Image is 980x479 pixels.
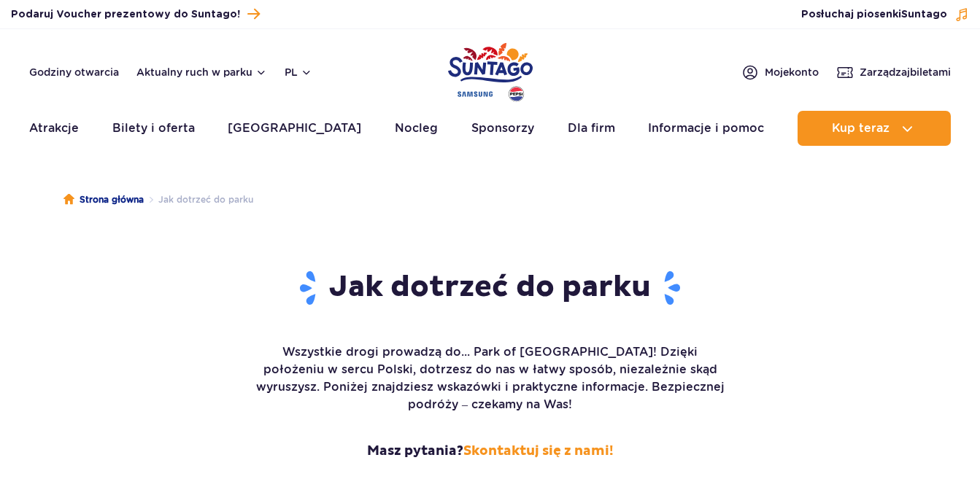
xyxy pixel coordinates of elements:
[836,63,951,81] a: Zarządzajbiletami
[801,7,947,22] span: Posłuchaj piosenki
[901,9,947,20] span: Suntago
[832,122,890,135] span: Kup teraz
[144,192,253,207] li: Jak dotrzeć do parku
[741,63,819,81] a: Mojekonto
[798,111,951,146] button: Kup teraz
[228,111,361,146] a: [GEOGRAPHIC_DATA]
[253,343,728,413] p: Wszystkie drogi prowadzą do... Park of [GEOGRAPHIC_DATA]! Dzięki położeniu w sercu Polski, dotrze...
[471,111,534,146] a: Sponsorzy
[648,111,764,146] a: Informacje i pomoc
[11,7,240,22] span: Podaruj Voucher prezentowy do Suntago!
[285,65,312,79] button: pl
[112,111,195,146] a: Bilety i oferta
[448,36,533,104] a: Park of Poland
[29,65,119,79] a: Godziny otwarcia
[63,192,144,207] a: Strona główna
[136,66,267,78] button: Aktualny ruch w parku
[860,65,951,79] span: Zarządzaj biletami
[395,111,438,146] a: Nocleg
[253,269,728,307] h1: Jak dotrzeć do parku
[765,65,819,79] span: Moje konto
[463,443,614,459] a: Skontaktuj się z nami!
[29,111,79,146] a: Atrakcje
[801,7,969,22] button: Posłuchaj piosenkiSuntago
[568,111,615,146] a: Dla firm
[11,4,260,24] a: Podaruj Voucher prezentowy do Suntago!
[253,443,728,460] strong: Masz pytania?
